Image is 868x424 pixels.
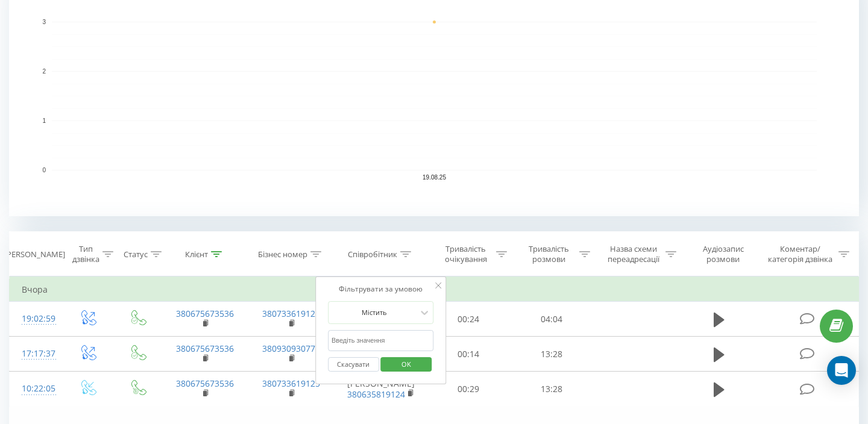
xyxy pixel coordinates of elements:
a: 380635819124 [347,388,405,400]
a: 380675673536 [176,343,234,354]
text: 19.08.25 [423,174,446,181]
td: 13:28 [510,372,593,407]
div: 10:22:05 [22,377,51,401]
a: 380675673536 [176,308,234,319]
td: 04:04 [510,302,593,337]
div: 19:02:59 [22,307,51,331]
text: 3 [42,19,46,25]
button: Скасувати [328,357,379,372]
td: 00:24 [427,302,511,337]
div: Бізнес номер [258,249,307,260]
div: Співробітник [348,249,397,260]
td: [PERSON_NAME] [335,372,427,407]
td: Вчора [10,278,859,302]
text: 2 [42,68,46,75]
span: OK [389,355,423,373]
div: [PERSON_NAME] [4,249,65,260]
input: Введіть значення [328,330,434,351]
button: OK [381,357,432,372]
div: Тривалість очікування [438,244,494,264]
div: Назва схеми переадресації [604,244,662,264]
td: 00:29 [427,372,511,407]
td: 13:28 [510,337,593,372]
a: 380733619125 [262,378,320,389]
div: Open Intercom Messenger [827,356,856,385]
div: Тривалість розмови [521,244,576,264]
div: Клієнт [185,249,208,260]
a: 380733619125 [262,308,320,319]
text: 1 [42,117,46,124]
div: Аудіозапис розмови [690,244,756,264]
a: 380675673536 [176,378,234,389]
div: Статус [124,249,148,260]
div: Тип дзвінка [72,244,99,264]
div: Коментар/категорія дзвінка [765,244,835,264]
div: Фільтрувати за умовою [328,283,434,295]
div: 17:17:37 [22,342,51,366]
td: 00:14 [427,337,511,372]
text: 0 [42,167,46,173]
a: 380930930771 [262,343,320,354]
